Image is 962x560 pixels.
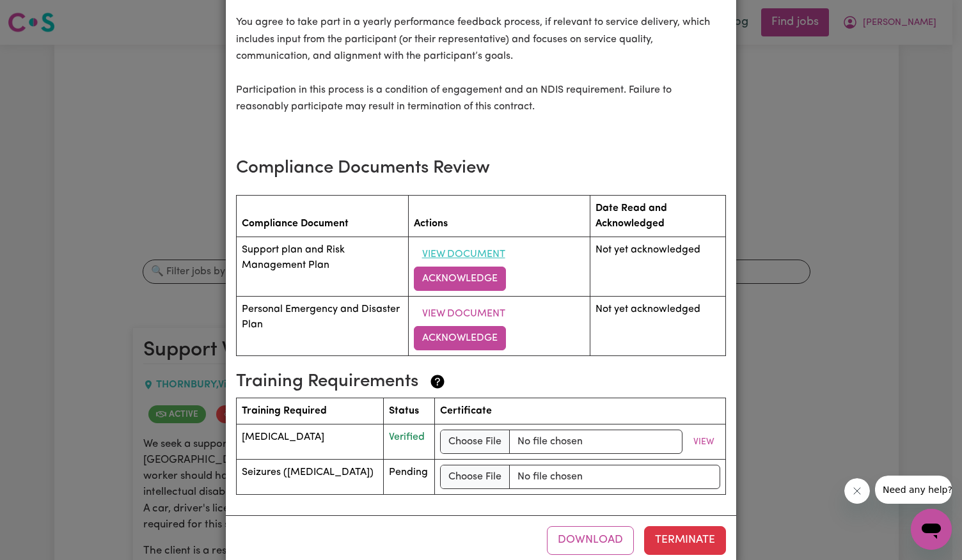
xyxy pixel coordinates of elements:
[688,432,720,452] button: View
[414,242,514,267] button: View Document
[414,326,506,350] button: Acknowledge
[237,424,384,460] td: [MEDICAL_DATA]
[644,526,726,554] button: Terminate this contract
[383,398,434,424] th: Status
[911,509,952,550] iframe: Button to launch messaging window
[389,467,428,478] span: Pending
[875,476,952,504] iframe: Message from company
[237,296,409,355] td: Personal Emergency and Disaster Plan
[236,371,716,393] h3: Training Requirements
[434,398,725,424] th: Certificate
[414,302,514,326] button: View Document
[414,267,506,291] button: Acknowledge
[389,432,425,442] span: Verified
[408,195,590,237] th: Actions
[237,195,409,237] th: Compliance Document
[844,478,870,504] iframe: Close message
[590,237,725,296] td: Not yet acknowledged
[547,526,634,554] button: Download contract
[237,460,384,495] td: Seizures ([MEDICAL_DATA])
[236,158,726,180] h3: Compliance Documents Review
[237,237,409,296] td: Support plan and Risk Management Plan
[8,9,77,19] span: Need any help?
[590,296,725,355] td: Not yet acknowledged
[590,195,725,237] th: Date Read and Acknowledged
[237,398,384,424] th: Training Required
